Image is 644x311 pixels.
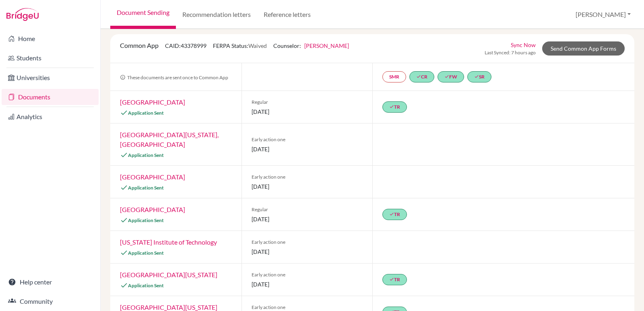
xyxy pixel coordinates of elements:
span: Common App [120,41,159,49]
span: Early action one [252,271,363,278]
span: Application Sent [128,185,164,191]
a: doneTR [382,274,407,285]
span: Waived [248,42,267,49]
a: Help center [2,274,99,290]
span: These documents are sent once to Common App [120,74,228,80]
span: Regular [252,206,363,213]
i: done [416,74,421,79]
span: [DATE] [252,182,363,191]
a: [GEOGRAPHIC_DATA] [120,206,185,213]
a: Community [2,293,99,309]
span: FERPA Status: [213,42,267,49]
span: Application Sent [128,110,164,116]
a: [GEOGRAPHIC_DATA][US_STATE] [120,303,217,311]
i: done [389,104,394,109]
i: done [444,74,449,79]
a: [GEOGRAPHIC_DATA][US_STATE] [120,271,217,278]
a: doneFW [438,71,464,82]
a: Students [2,50,99,66]
i: done [389,212,394,216]
span: [DATE] [252,280,363,288]
span: [DATE] [252,215,363,223]
span: CAID: 43378999 [165,42,206,49]
span: Application Sent [128,282,164,288]
span: Regular [252,99,363,106]
span: [DATE] [252,145,363,153]
span: Early action one [252,304,363,311]
a: [GEOGRAPHIC_DATA] [120,98,185,106]
a: [PERSON_NAME] [304,42,349,49]
a: [GEOGRAPHIC_DATA] [120,173,185,181]
span: Counselor: [273,42,349,49]
a: doneTR [382,101,407,113]
a: doneTR [382,209,407,220]
a: Sync Now [511,41,536,49]
img: Bridge-U [6,8,39,21]
span: Early action one [252,136,363,143]
span: Last Synced: 7 hours ago [485,49,536,56]
a: Home [2,31,99,47]
i: done [474,74,479,79]
a: Universities [2,70,99,86]
button: [PERSON_NAME] [572,7,634,22]
span: [DATE] [252,107,363,116]
a: doneSR [467,71,491,82]
span: [DATE] [252,247,363,256]
span: Early action one [252,239,363,246]
span: Early action one [252,173,363,181]
span: Application Sent [128,217,164,223]
i: done [389,277,394,282]
a: Analytics [2,109,99,125]
a: doneCR [409,71,434,82]
a: [GEOGRAPHIC_DATA][US_STATE], [GEOGRAPHIC_DATA] [120,131,219,148]
a: [US_STATE] Institute of Technology [120,238,217,246]
span: Application Sent [128,152,164,158]
a: Send Common App Forms [542,41,625,56]
span: Application Sent [128,250,164,256]
a: SMR [382,71,406,82]
a: Documents [2,89,99,105]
